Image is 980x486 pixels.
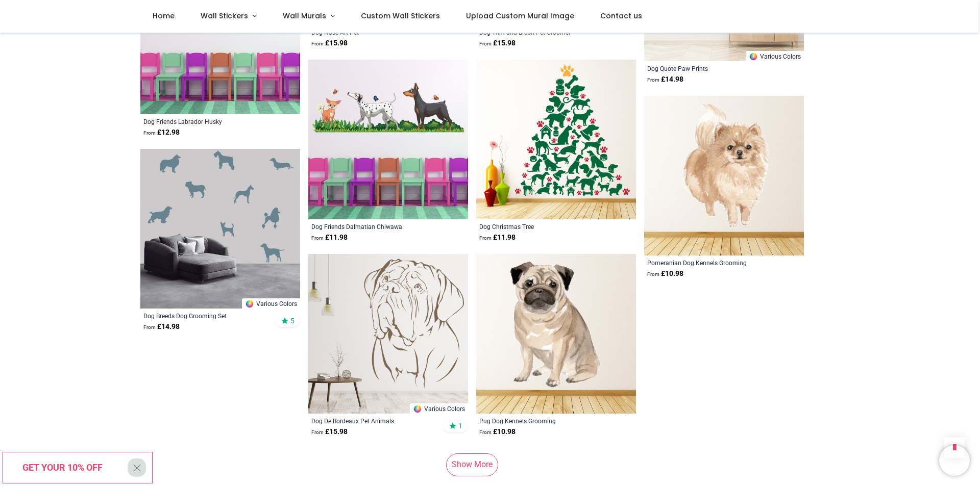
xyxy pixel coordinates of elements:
[600,11,642,21] span: Contact us
[290,316,295,325] span: 5
[644,96,804,255] img: Pomeranian Dog Kennels Grooming Wall Sticker
[143,322,180,332] strong: £ 14.98
[201,11,248,21] span: Wall Stickers
[311,429,324,435] span: From
[746,51,804,61] a: Various Colors
[308,254,468,414] img: Dog De Bordeaux Pet Animals Wall Sticker
[410,403,468,414] a: Various Colors
[647,259,770,267] a: Pomeranian Dog Kennels Grooming
[245,299,254,309] img: Color Wheel
[647,271,659,277] span: From
[647,64,770,72] a: Dog Quote Paw Prints
[143,324,156,330] span: From
[647,269,683,279] strong: £ 10.98
[413,404,422,414] img: Color Wheel
[311,417,434,425] a: Dog De Bordeaux Pet Animals
[647,74,683,85] strong: £ 14.98
[242,298,300,309] a: Various Colors
[311,222,434,231] a: Dog Friends Dalmatian Chiwawa
[311,38,348,48] strong: £ 15.98
[479,222,602,231] a: Dog Christmas Tree
[479,233,516,243] strong: £ 11.98
[939,445,970,476] iframe: Brevo live chat
[311,233,348,243] strong: £ 11.98
[458,421,462,430] span: 1
[647,77,659,83] span: From
[479,417,602,425] a: Pug Dog Kennels Grooming
[476,254,636,414] img: Pug Dog Kennels Grooming Wall Sticker
[140,149,300,309] img: Dog Breeds Dog Grooming Wall Sticker Set
[749,52,758,61] img: Color Wheel
[479,235,492,241] span: From
[466,11,574,21] span: Upload Custom Mural Image
[479,41,492,46] span: From
[479,38,516,48] strong: £ 15.98
[308,60,468,219] img: Dog Friends Dalmatian Chiwawa Wall Sticker
[446,453,498,476] a: Show More
[153,11,175,21] span: Home
[311,41,324,46] span: From
[143,117,266,125] a: Dog Friends Labrador Husky
[311,235,324,241] span: From
[361,11,440,21] span: Custom Wall Stickers
[283,11,326,21] span: Wall Murals
[479,429,492,435] span: From
[479,427,516,437] strong: £ 10.98
[311,427,348,437] strong: £ 15.98
[143,127,180,138] strong: £ 12.98
[476,60,636,219] img: Dog Christmas Tree Wall Sticker
[143,130,156,136] span: From
[143,312,266,320] a: Dog Breeds Dog Grooming Set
